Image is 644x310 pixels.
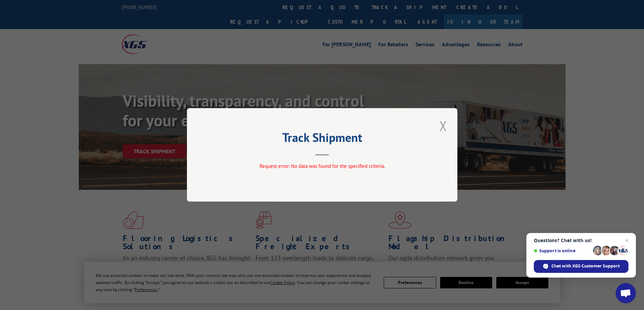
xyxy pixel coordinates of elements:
span: Chat with XGS Customer Support [534,260,628,273]
span: Request error: No data was found for the specified criteria. [259,163,385,170]
a: Open chat [616,283,636,303]
button: Close modal [437,117,449,135]
h2: Track Shipment [221,133,424,146]
span: Chat with XGS Customer Support [551,263,620,269]
span: Questions? Chat with us! [534,238,628,243]
span: Support is online [534,248,591,253]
